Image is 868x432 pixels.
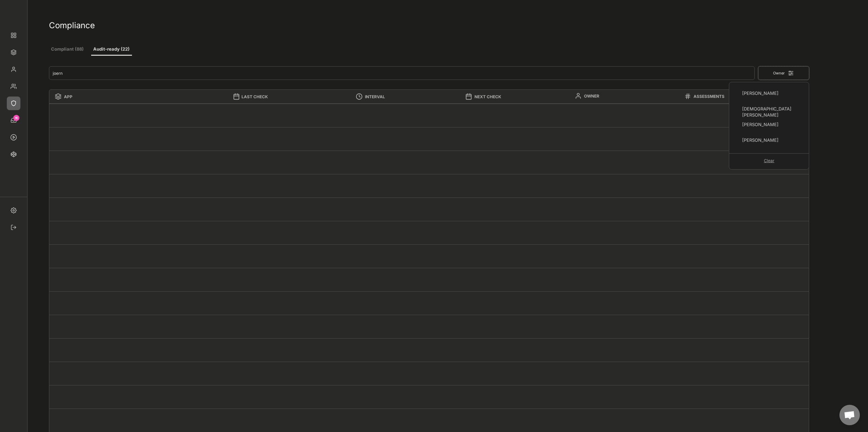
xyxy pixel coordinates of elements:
div: Settings [7,204,20,217]
div: ASSESSMENTS [694,94,807,100]
div: OWNER [584,93,679,99]
div: Workflows [7,131,20,144]
button: Compliant (88) [49,44,86,56]
div: NEXT CHECK [474,94,570,100]
div: Requests [7,114,20,127]
div: [DEMOGRAPHIC_DATA][PERSON_NAME] [742,106,800,118]
div: Teams/Circles [7,80,20,93]
div: Compliance [49,20,810,31]
div: [PERSON_NAME] [742,121,800,127]
button: Owner [758,66,809,80]
div: Compliance [7,97,20,110]
div: Members [7,63,20,76]
div: Sign out [7,221,20,234]
a: Chat öffnen [839,405,860,425]
div: INTERVAL [365,94,460,100]
div: eCademy GmbH - Marcel Lennartz (owner) [7,7,20,20]
div: 16 [13,117,19,119]
div: APP [64,94,224,100]
div: Apps [7,46,20,59]
input: Search apps by name [49,66,755,80]
div: [PERSON_NAME] [742,90,800,96]
div: Insights [7,148,20,161]
div: LAST CHECK [241,94,289,100]
button: Audit-ready (22) [91,44,132,56]
div: Clear [729,158,809,164]
div: Overview [7,29,20,42]
div: [PERSON_NAME] [742,137,800,143]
